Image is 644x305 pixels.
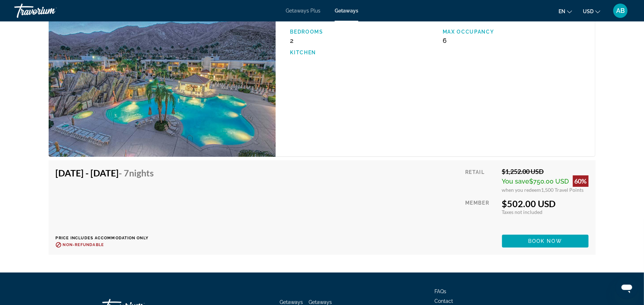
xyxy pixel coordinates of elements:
[502,209,543,215] span: Taxes not included
[49,4,276,157] img: ii_ris1.jpg
[502,187,541,193] span: when you redeem
[541,187,584,193] span: 1,500 Travel Points
[286,8,320,14] a: Getaways Plus
[611,3,630,18] button: User Menu
[573,175,589,187] div: 60%
[530,177,569,185] span: $750.00 USD
[443,29,588,35] p: Max Occupancy
[335,8,358,14] a: Getaways
[502,167,589,175] div: $1,252.00 USD
[56,236,159,240] p: Price includes accommodation only
[56,167,154,178] h4: [DATE] - [DATE]
[465,198,496,229] div: Member
[559,6,572,16] button: Change language
[290,29,436,35] p: Bedrooms
[465,167,496,193] div: Retail
[290,37,294,44] span: 2
[502,177,530,185] span: You save
[14,1,86,20] a: Travorium
[280,299,303,305] a: Getaways
[616,7,625,14] span: AB
[502,235,589,247] button: Book now
[435,289,447,294] a: FAQs
[615,276,638,299] iframe: Кнопка запуска окна обмена сообщениями
[528,238,562,244] span: Book now
[583,9,594,14] span: USD
[129,167,154,178] span: Nights
[290,50,436,55] p: Kitchen
[559,9,565,14] span: en
[435,298,453,304] a: Contact
[502,198,589,209] div: $502.00 USD
[583,6,600,16] button: Change currency
[63,242,104,247] span: Non-refundable
[119,167,154,178] span: - 7
[443,37,447,44] span: 6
